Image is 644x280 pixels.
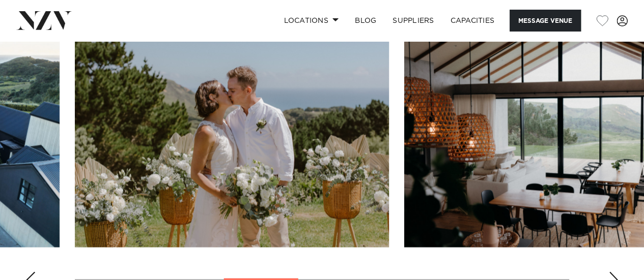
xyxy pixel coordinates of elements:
[347,10,384,32] a: BLOG
[16,11,72,29] img: nzv-logo.png
[75,17,389,247] swiper-slide: 4 / 10
[442,10,503,32] a: Capacities
[510,10,581,32] button: Message Venue
[384,10,442,32] a: SUPPLIERS
[275,10,347,32] a: Locations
